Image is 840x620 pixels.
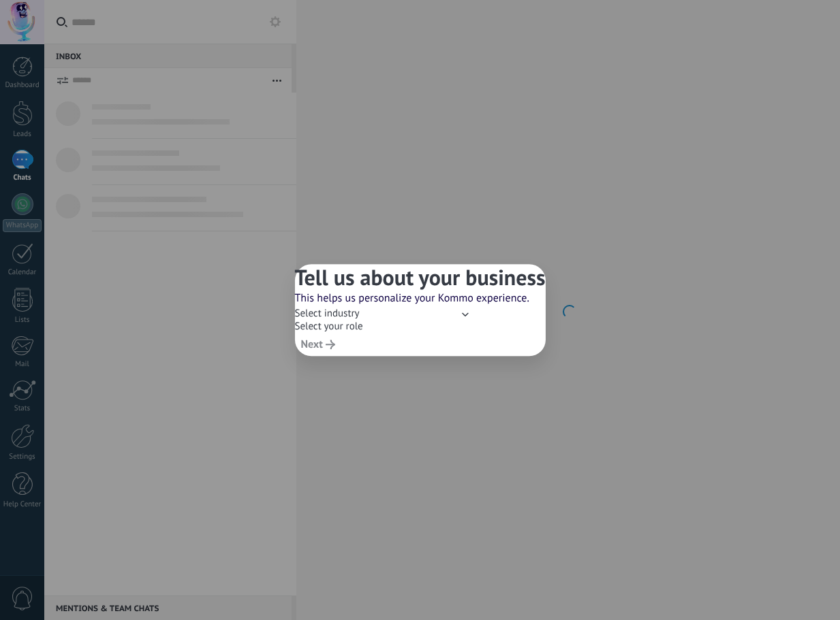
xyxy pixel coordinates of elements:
button: Next [294,333,341,356]
span: Select your role [294,320,362,333]
span: Select industry [294,307,359,320]
h2: Tell us about your business [294,264,545,290]
span: Next [300,340,322,349]
span: This helps us personalize your Kommo experience. [294,290,529,308]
